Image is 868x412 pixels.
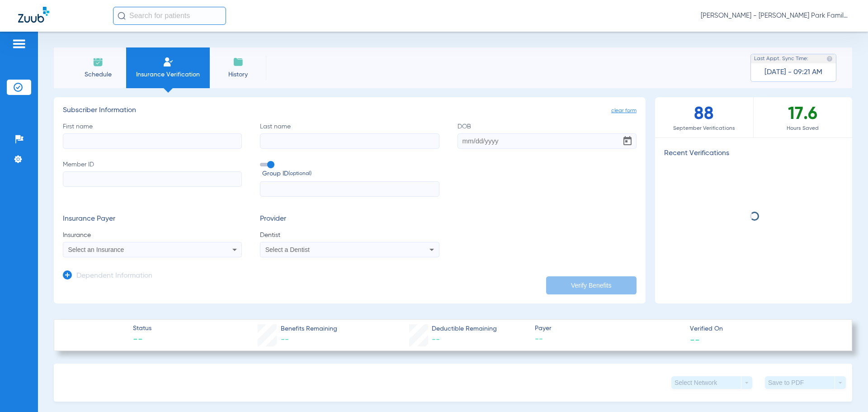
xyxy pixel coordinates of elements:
[535,324,682,333] span: Payer
[690,324,837,334] span: Verified On
[118,12,126,20] img: Search Icon
[288,169,311,179] small: (optional)
[217,70,259,79] span: History
[76,70,119,79] span: Schedule
[63,160,242,197] label: Member ID
[262,169,439,179] span: Group ID
[701,11,850,20] span: [PERSON_NAME] - [PERSON_NAME] Park Family Dentistry
[113,7,226,25] input: Search for patients
[133,324,151,333] span: Status
[265,246,310,253] span: Select a Dentist
[260,231,439,240] span: Dentist
[63,231,242,240] span: Insurance
[281,336,289,344] span: --
[76,272,152,281] h3: Dependent Information
[618,132,637,150] button: Open calendar
[93,57,104,67] img: Schedule
[260,133,439,149] input: Last name
[12,38,26,49] img: hamburger-icon
[655,97,754,137] div: 88
[233,57,244,67] img: History
[690,335,700,344] span: --
[764,68,822,77] span: [DATE] - 09:21 AM
[754,54,808,63] span: Last Appt. Sync Time:
[458,133,637,149] input: DOBOpen calendar
[163,57,174,67] img: Manual Insurance Verification
[655,124,753,133] span: September Verifications
[281,324,337,334] span: Benefits Remaining
[754,124,852,133] span: Hours Saved
[63,133,242,149] input: First name
[535,334,682,345] span: --
[18,7,49,23] img: Zuub Logo
[432,336,440,344] span: --
[260,215,439,224] h3: Provider
[458,122,637,149] label: DOB
[826,56,833,62] img: last sync help info
[63,171,242,187] input: Member ID
[63,106,637,115] h3: Subscriber Information
[611,106,637,115] span: clear form
[133,334,151,346] span: --
[655,149,852,158] h3: Recent Verifications
[63,215,242,224] h3: Insurance Payer
[68,246,124,253] span: Select an Insurance
[133,70,203,79] span: Insurance Verification
[754,97,852,137] div: 17.6
[432,324,497,334] span: Deductible Remaining
[546,276,637,294] button: Verify Benefits
[63,122,242,149] label: First name
[260,122,439,149] label: Last name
